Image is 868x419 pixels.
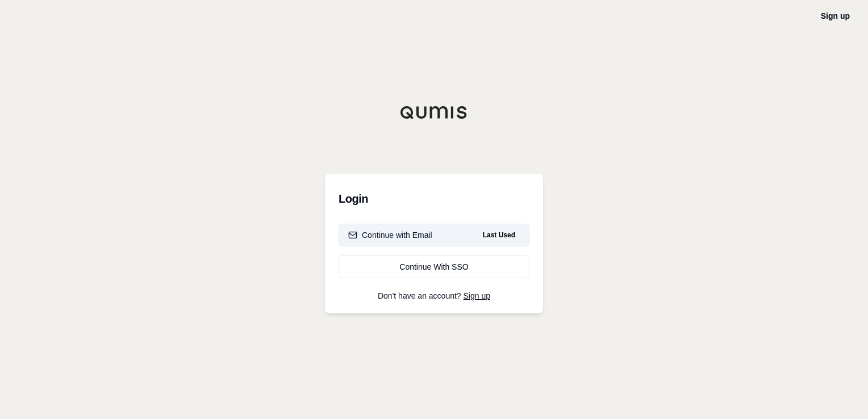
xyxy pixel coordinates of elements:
button: Continue with EmailLast Used [339,224,529,246]
span: Last Used [478,228,520,242]
a: Continue With SSO [339,255,529,278]
img: Qumis [400,106,468,119]
h3: Login [339,187,529,210]
div: Continue with Email [348,229,432,241]
a: Sign up [821,11,850,20]
p: Don't have an account? [339,292,529,300]
a: Sign up [464,291,490,300]
div: Continue With SSO [348,261,520,273]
